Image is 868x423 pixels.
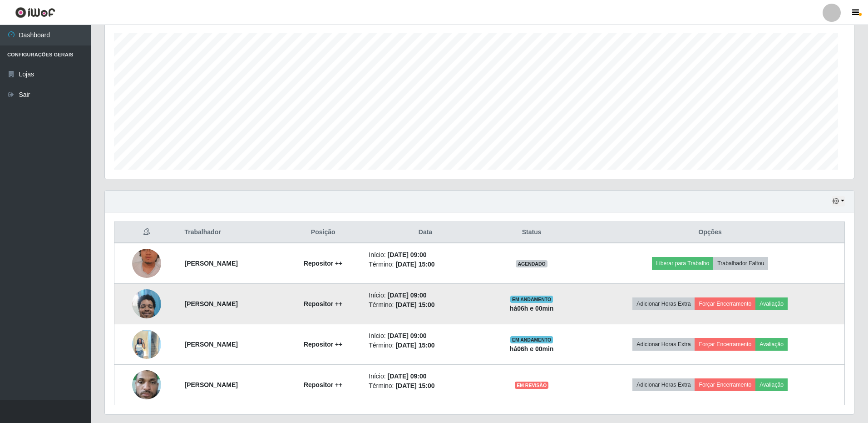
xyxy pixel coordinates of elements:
button: Forçar Encerramento [695,378,755,391]
time: [DATE] 09:00 [388,251,427,258]
th: Status [488,222,576,243]
time: [DATE] 15:00 [395,261,434,268]
strong: há 06 h e 00 min [510,305,554,312]
button: Avaliação [755,297,788,310]
img: 1756500901770.jpeg [132,359,161,411]
button: Forçar Encerramento [695,338,755,351]
button: Adicionar Horas Extra [632,338,695,351]
button: Adicionar Horas Extra [632,378,695,391]
img: 1755563086597.jpeg [132,325,161,363]
button: Avaliação [755,378,788,391]
span: AGENDADO [516,260,547,267]
img: CoreUI Logo [15,7,55,18]
button: Avaliação [755,338,788,351]
time: [DATE] 09:00 [388,292,427,299]
button: Trabalhador Faltou [713,257,768,270]
th: Data [363,222,487,243]
li: Início: [369,331,482,341]
th: Posição [283,222,363,243]
strong: [PERSON_NAME] [185,341,238,348]
li: Início: [369,291,482,300]
li: Término: [369,260,482,269]
strong: Repositor ++ [304,381,343,388]
span: EM REVISÃO [515,382,548,389]
span: EM ANDAMENTO [510,336,553,343]
button: Liberar para Trabalho [652,257,713,270]
strong: [PERSON_NAME] [185,300,238,307]
strong: [PERSON_NAME] [185,381,238,388]
strong: Repositor ++ [304,300,343,307]
strong: Repositor ++ [304,260,343,267]
button: Adicionar Horas Extra [632,297,695,310]
strong: há 06 h e 00 min [510,345,554,352]
strong: [PERSON_NAME] [185,260,238,267]
li: Término: [369,300,482,310]
img: 1753733512120.jpeg [132,284,161,323]
time: [DATE] 09:00 [388,373,427,380]
time: [DATE] 15:00 [395,301,434,308]
time: [DATE] 15:00 [395,382,434,389]
li: Término: [369,381,482,391]
li: Término: [369,341,482,350]
time: [DATE] 09:00 [388,332,427,339]
li: Início: [369,250,482,260]
img: 1751108457941.jpeg [132,237,161,289]
th: Opções [576,222,844,243]
button: Forçar Encerramento [695,297,755,310]
span: EM ANDAMENTO [510,296,553,303]
li: Início: [369,372,482,381]
strong: Repositor ++ [304,341,343,348]
th: Trabalhador [179,222,283,243]
time: [DATE] 15:00 [395,342,434,349]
